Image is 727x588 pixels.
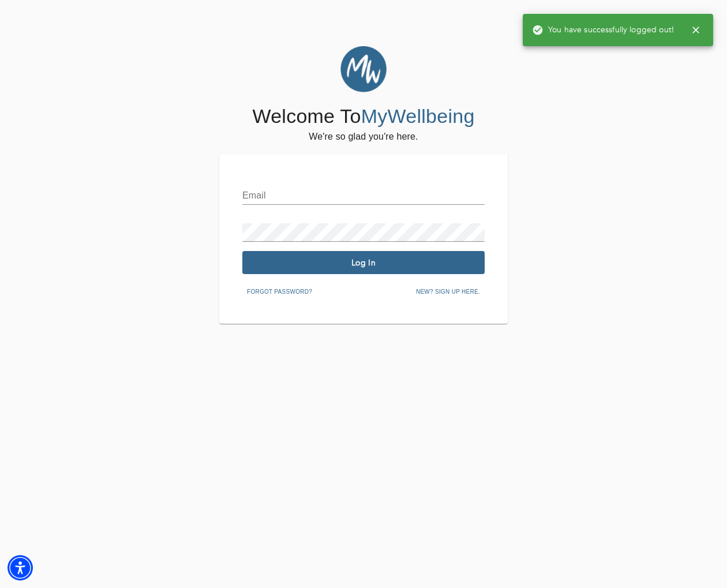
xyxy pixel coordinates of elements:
[242,286,317,295] a: Forgot password?
[242,283,317,301] button: Forgot password?
[340,46,387,92] img: MyWellbeing
[247,257,480,268] span: Log In
[416,287,480,297] span: New? Sign up here.
[8,555,33,580] div: Accessibility Menu
[242,251,485,274] button: Log In
[247,287,312,297] span: Forgot password?
[532,24,674,36] span: You have successfully logged out!
[252,104,474,129] h4: Welcome To
[361,105,475,127] span: MyWellbeing
[309,129,418,145] h6: We're so glad you're here.
[411,283,485,301] button: New? Sign up here.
